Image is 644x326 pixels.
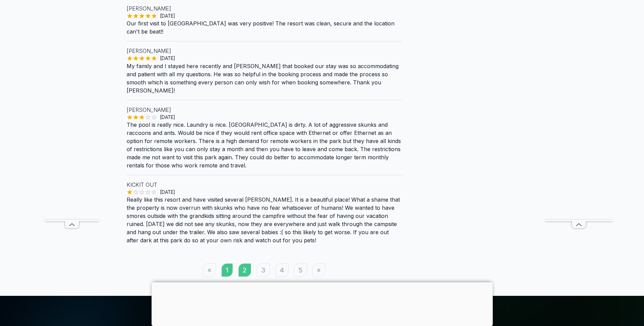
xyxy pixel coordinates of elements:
[157,114,178,121] span: [DATE]
[157,13,178,19] span: [DATE]
[221,263,233,277] a: 1
[127,4,402,13] p: [PERSON_NAME]
[151,282,493,324] iframe: Advertisement
[45,16,99,220] iframe: Advertisement
[127,106,402,114] p: [PERSON_NAME]
[312,263,325,277] a: »
[257,263,270,277] a: 3
[127,62,402,95] p: My family and I stayed here recently and [PERSON_NAME] that booked our stay was so accommodating ...
[294,263,307,277] a: 5
[275,263,289,277] a: 4
[127,121,402,169] p: The pool is really nice. Laundry is nice. [GEOGRAPHIC_DATA] is dirty. A lot of aggressive skunks ...
[238,263,251,277] a: 2
[127,47,402,55] p: [PERSON_NAME]
[127,196,402,244] p: Really like this resort and have visited several [PERSON_NAME]. It is a beautiful place! What a s...
[127,181,402,189] p: KICKIT OUT
[157,55,178,62] span: [DATE]
[157,189,178,196] span: [DATE]
[545,16,613,220] iframe: Advertisement
[203,263,216,277] a: «
[127,19,402,36] p: Our first visit to [GEOGRAPHIC_DATA] was very positive! The resort was clean, secure and the loca...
